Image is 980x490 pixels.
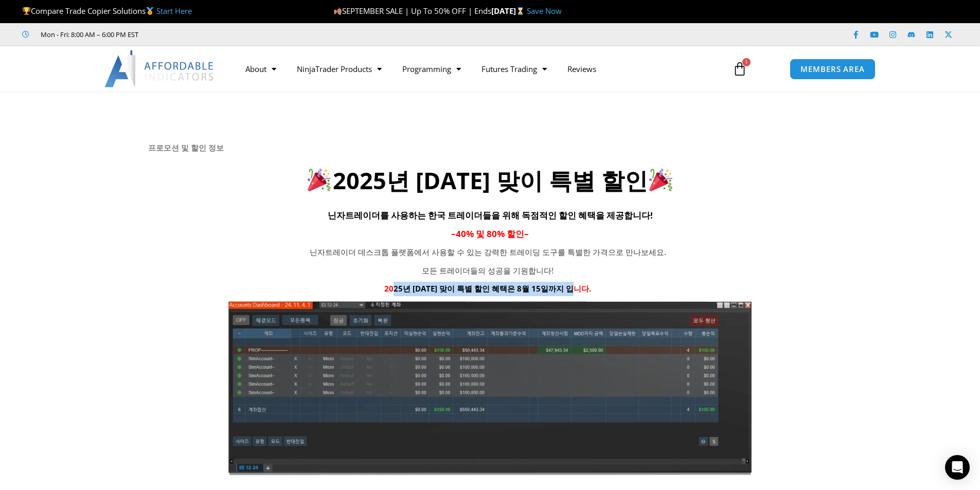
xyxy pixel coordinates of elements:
span: SEPTEMBER SALE | Up To 50% OFF | Ends [333,6,491,16]
img: 🎉 [308,168,331,191]
a: MEMBERS AREA [790,59,876,80]
span: – [451,228,456,240]
iframe: Customer reviews powered by Trustpilot [153,29,307,40]
a: Futures Trading [471,57,557,81]
img: 🥇 [146,7,154,15]
a: 1 [717,54,762,84]
img: 🎉 [649,168,672,191]
span: 닌자트레이더를 사용하는 한국 트레이더들을 위해 독점적인 할인 혜택을 제공합니다! [328,209,653,221]
a: Programming [392,57,471,81]
a: About [235,57,287,81]
a: Start Here [156,6,192,16]
span: 1 [742,58,751,66]
strong: 2025년 [DATE] 맞이 특별 할인 혜택은 8월 15일까지 입니다. [384,283,591,294]
span: MEMBERS AREA [800,65,865,73]
h6: 프로모션 및 할인 정보 [148,143,832,153]
img: ⌛ [516,7,524,15]
nav: Menu [235,57,721,81]
a: NinjaTrader Products [287,57,392,81]
div: Open Intercom Messenger [945,455,970,480]
span: Compare Trade Copier Solutions [22,6,192,16]
img: LogoAI | Affordable Indicators – NinjaTrader [104,50,215,87]
p: 닌자트레이더 데스크톱 플랫폼에서 사용할 수 있는 강력한 트레이딩 도구를 특별한 가격으로 만나보세요. [277,245,700,260]
img: 🍂 [334,7,342,15]
a: Save Now [527,6,562,16]
p: 모든 트레이더들의 성공을 기원합니다! [277,264,700,278]
strong: [DATE] [491,6,527,16]
img: 🏆 [23,7,30,15]
img: KoreanTranslation | Affordable Indicators – NinjaTrader [226,300,753,476]
span: – [524,228,529,240]
span: 40% 및 80% 할인 [456,228,524,240]
h2: 2025년 [DATE] 맞이 특별 할인 [148,166,832,196]
span: Mon - Fri: 8:00 AM – 6:00 PM EST [38,28,138,41]
a: Reviews [557,57,607,81]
